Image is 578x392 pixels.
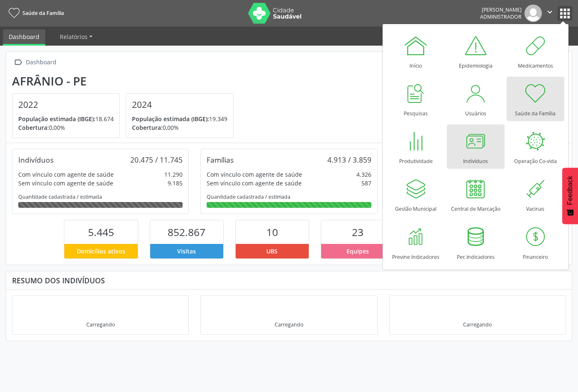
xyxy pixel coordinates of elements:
[356,170,371,179] div: 4.326
[207,179,302,187] div: Sem vínculo com agente de saúde
[387,29,445,73] a: Início
[132,124,163,131] span: Cobertura:
[387,124,445,169] a: Produtividade
[88,225,114,239] span: 5.445
[361,179,371,187] div: 587
[6,6,64,20] a: Saúde da Família
[542,5,558,22] button: 
[132,123,227,132] p: 0,00%
[447,124,505,169] a: Indivíduos
[327,155,371,164] div: 4.913 / 3.859
[275,321,303,328] div: Carregando
[164,170,183,179] div: 11.290
[60,33,88,41] span: Relatórios
[447,29,505,73] a: Epidemiologia
[207,170,302,179] div: Com vínculo com agente de saúde
[3,29,45,46] a: Dashboard
[24,56,58,68] div: Dashboard
[18,124,49,131] span: Cobertura:
[447,172,505,217] a: Central de Marcação
[447,77,505,121] a: Usuários
[346,247,369,256] span: Equipes
[168,225,205,239] span: 852.867
[480,13,522,20] span: Administrador
[266,247,278,256] span: UBS
[18,179,113,187] div: Sem vínculo com agente de saúde
[18,114,114,123] p: 18.674
[168,179,183,187] div: 9.185
[566,176,574,205] span: Feedback
[266,225,278,239] span: 10
[12,276,566,285] div: Resumo dos indivíduos
[132,100,227,110] h4: 2024
[86,321,115,328] div: Carregando
[447,220,505,265] a: Pec Indicadores
[18,123,114,132] p: 0,00%
[12,74,239,88] div: Afrânio - PE
[558,6,572,21] button: apps
[352,225,363,239] span: 23
[207,155,234,164] div: Famílias
[480,6,522,13] div: [PERSON_NAME]
[507,77,564,121] a: Saúde da Família
[18,100,114,110] h4: 2022
[18,155,54,164] div: Indivíduos
[132,115,209,123] span: População estimada (IBGE):
[562,168,578,224] button: Feedback - Mostrar pesquisa
[507,29,564,73] a: Medicamentos
[77,247,125,256] span: Domicílios ativos
[12,56,24,68] i: 
[207,193,371,200] div: Quantidade cadastrada / estimada
[387,77,445,121] a: Pesquisas
[130,155,183,164] div: 20.475 / 11.745
[524,5,542,22] img: img
[545,7,554,17] i: 
[22,10,64,17] span: Saúde da Família
[18,170,114,179] div: Com vínculo com agente de saúde
[507,172,564,217] a: Vacinas
[463,321,492,328] div: Carregando
[18,193,183,200] div: Quantidade cadastrada / estimada
[132,114,227,123] p: 19.349
[12,56,58,68] a:  Dashboard
[18,115,95,123] span: População estimada (IBGE):
[507,124,564,169] a: Operação Co-vida
[507,220,564,265] a: Financeiro
[54,29,98,44] a: Relatórios
[387,220,445,265] a: Previne Indicadores
[387,172,445,217] a: Gestão Municipal
[177,247,196,256] span: Visitas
